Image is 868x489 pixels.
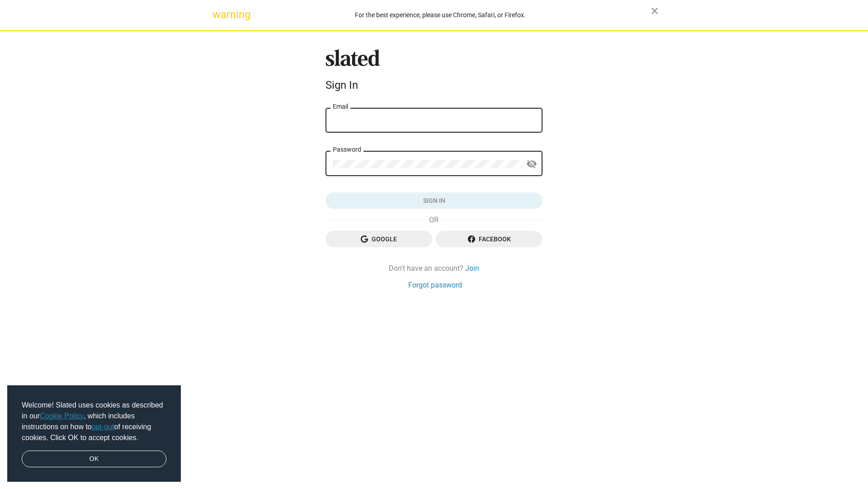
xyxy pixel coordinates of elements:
a: Cookie Policy [40,412,84,420]
a: opt-out [92,423,114,431]
div: For the best experience, please use Chrome, Safari, or Firefox. [230,9,651,21]
div: Sign In [325,79,542,91]
div: Don't have an account? [325,264,542,273]
mat-icon: visibility_off [526,157,537,171]
span: Welcome! Slated uses cookies as described in our , which includes instructions on how to of recei... [22,400,166,443]
span: Google [333,231,425,247]
mat-icon: close [649,5,660,16]
button: Google [325,231,432,247]
sl-branding: Sign In [325,49,542,96]
a: Forgot password [408,280,462,290]
a: dismiss cookie message [22,451,166,468]
button: Facebook [436,231,542,247]
button: Show password [523,155,541,173]
span: Facebook [443,231,535,247]
mat-icon: warning [212,9,223,20]
a: Join [465,264,479,273]
div: cookieconsent [7,385,181,482]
